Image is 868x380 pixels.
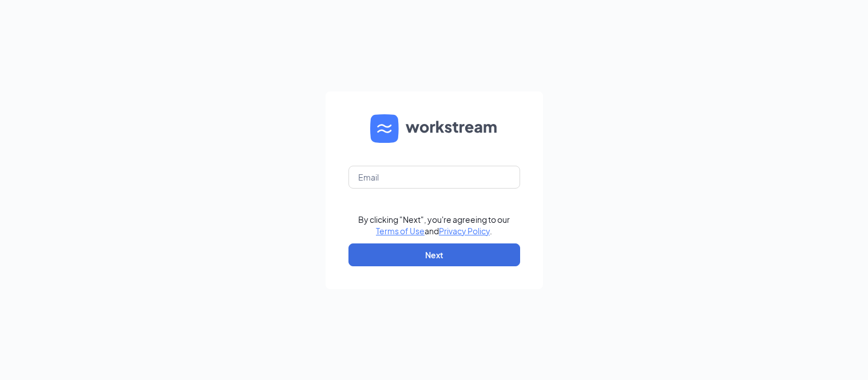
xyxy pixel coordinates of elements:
[376,226,425,236] a: Terms of Use
[358,214,510,237] div: By clicking "Next", you're agreeing to our and .
[439,226,490,236] a: Privacy Policy
[348,243,520,266] button: Next
[370,114,498,143] img: WS logo and Workstream text
[348,166,520,189] input: Email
